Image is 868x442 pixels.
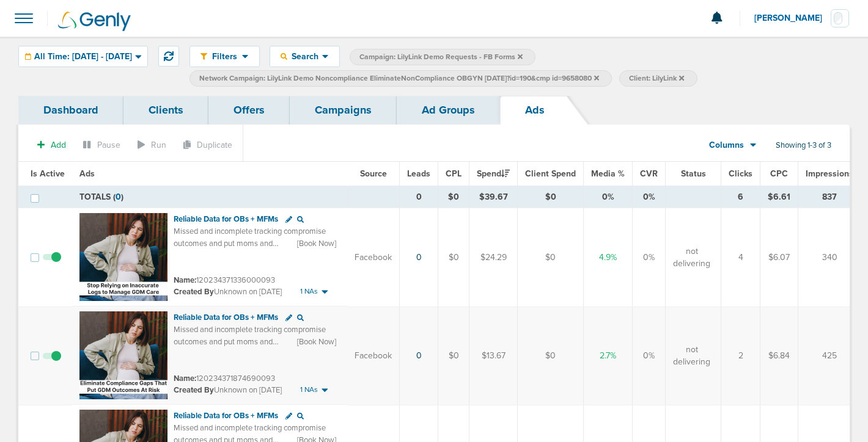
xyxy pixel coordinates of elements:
img: Ad image [79,311,167,399]
span: Clicks [729,168,752,179]
td: $6.84 [760,306,798,405]
span: Created By [174,287,214,297]
span: Showing 1-3 of 3 [776,140,831,151]
span: Filters [207,51,242,62]
span: Add [51,140,66,150]
span: Name: [174,275,196,285]
span: Search [287,51,322,62]
td: $6.61 [760,186,798,208]
span: not delivering [673,344,710,368]
img: Genly [58,12,131,31]
td: 2 [721,306,760,405]
span: Missed and incomplete tracking compromise outcomes and put moms and babies at risk. LilyLink equi... [174,226,335,296]
span: Columns [709,139,744,151]
td: $0 [438,208,469,307]
td: $0 [438,186,469,208]
span: Client Spend [525,168,576,179]
small: 120234371874690093 [174,374,275,383]
span: Client: LilyLink [629,73,684,84]
span: Leads [407,168,430,179]
span: [PERSON_NAME] [754,14,831,23]
td: $0 [518,186,584,208]
small: Unknown on [DATE] [174,385,282,396]
a: Clients [123,96,208,125]
td: $0 [518,306,584,405]
span: Reliable Data for OBs + MFMs [174,313,278,322]
small: Unknown on [DATE] [174,286,282,297]
a: Ads [500,96,570,125]
button: Add [31,136,73,154]
span: Campaign: LilyLink Demo Requests - FB Forms [359,52,523,62]
td: $39.67 [469,186,518,208]
td: 6 [721,186,760,208]
span: Reliable Data for OBs + MFMs [174,214,278,224]
a: Offers [208,96,290,125]
a: Dashboard [18,96,123,125]
span: Status [681,168,706,179]
td: 4.9% [584,208,633,307]
span: Source [360,168,387,179]
td: 0 [400,186,438,208]
td: 837 [798,186,861,208]
span: Ads [79,168,95,179]
td: $24.29 [469,208,518,307]
span: not delivering [673,245,710,269]
span: Is Active [31,168,65,179]
td: 425 [798,306,861,405]
span: Spend [477,168,510,179]
span: [Book Now] [297,336,336,347]
span: [Book Now] [297,238,336,249]
span: CVR [640,168,658,179]
span: Network Campaign: LilyLink Demo Noncompliance EliminateNonCompliance OBGYN [DATE]?id=190&cmp id=9... [199,73,599,84]
span: Reliable Data for OBs + MFMs [174,411,278,421]
td: Facebook [347,306,400,405]
span: Name: [174,374,196,383]
small: 120234371336000093 [174,275,275,285]
span: Media % [591,168,625,179]
span: 1 NAs [300,286,318,297]
span: Created By [174,385,214,395]
a: 0 [416,350,422,361]
td: 340 [798,208,861,307]
img: Ad image [79,213,167,301]
td: 0% [633,186,666,208]
td: $0 [438,306,469,405]
span: Missed and incomplete tracking compromise outcomes and put moms and babies at risk. LilyLink equi... [174,325,335,394]
td: 0% [633,306,666,405]
td: $13.67 [469,306,518,405]
span: 1 NAs [300,385,318,395]
a: Ad Groups [397,96,500,125]
td: 2.7% [584,306,633,405]
span: All Time: [DATE] - [DATE] [34,53,132,61]
span: 0 [116,192,121,202]
span: Impressions [806,168,853,179]
td: 0% [584,186,633,208]
td: Facebook [347,208,400,307]
td: $0 [518,208,584,307]
td: 4 [721,208,760,307]
td: $6.07 [760,208,798,307]
a: 0 [416,252,422,263]
span: CPL [446,168,462,179]
a: Campaigns [290,96,397,125]
span: CPC [770,168,788,179]
td: 0% [633,208,666,307]
td: TOTALS ( ) [72,186,347,208]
